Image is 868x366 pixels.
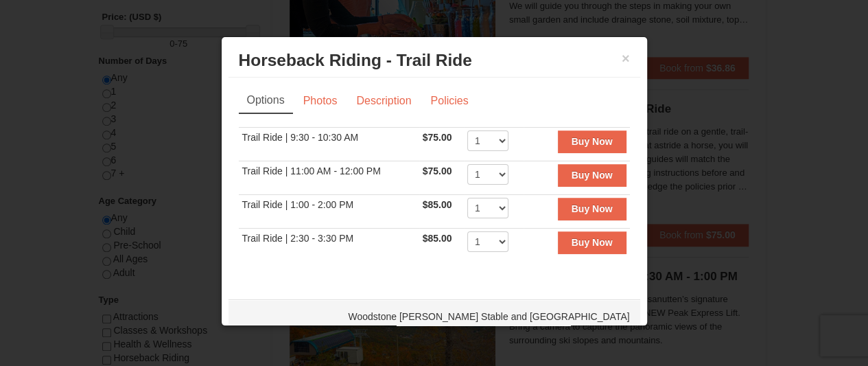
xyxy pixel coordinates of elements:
[572,237,613,248] strong: Buy Now
[558,198,626,220] button: Buy Now
[423,132,452,143] span: $75.00
[239,128,419,161] td: Trail Ride | 9:30 - 10:30 AM
[239,195,419,229] td: Trail Ride | 1:00 - 2:00 PM
[239,161,419,195] td: Trail Ride | 11:00 AM - 12:00 PM
[558,130,626,152] button: Buy Now
[622,52,630,65] button: ×
[239,50,630,71] h3: Horseback Riding - Trail Ride
[423,199,452,210] span: $85.00
[239,88,293,114] a: Options
[228,299,640,334] div: Woodstone [PERSON_NAME] Stable and [GEOGRAPHIC_DATA]
[558,231,626,253] button: Buy Now
[423,233,452,244] span: $85.00
[572,203,613,214] strong: Buy Now
[347,88,420,114] a: Description
[239,229,419,262] td: Trail Ride | 2:30 - 3:30 PM
[294,88,347,114] a: Photos
[558,164,626,186] button: Buy Now
[421,88,477,114] a: Policies
[572,136,613,147] strong: Buy Now
[572,170,613,181] strong: Buy Now
[423,165,452,176] span: $75.00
